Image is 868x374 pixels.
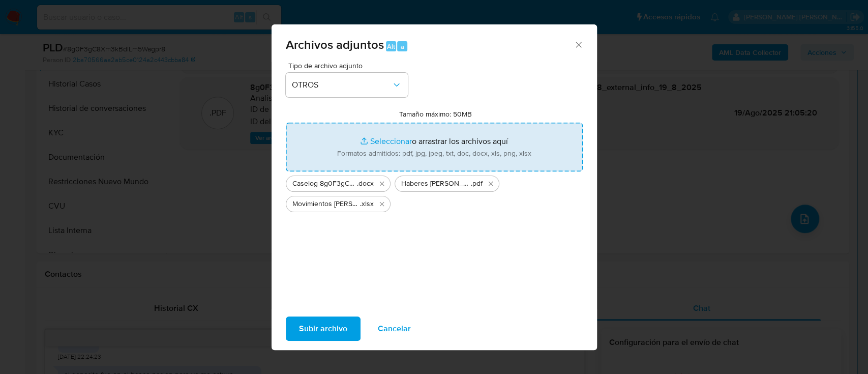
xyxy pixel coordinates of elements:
button: OTROS [286,73,408,97]
button: Cerrar [574,40,583,49]
button: Eliminar Haberes Viviana Perez - User ID 536164309.pdf [485,178,497,190]
label: Tamaño máximo: 50MB [399,109,472,119]
span: .docx [357,179,374,189]
span: Cancelar [378,318,411,340]
span: a [401,42,404,51]
button: Subir archivo [286,317,361,341]
span: Archivos adjuntos [286,36,384,53]
span: Subir archivo [299,318,347,340]
ul: Archivos seleccionados [286,171,583,212]
button: Eliminar Movimientos Viviana Perez - User ID 536164309.xlsx [376,198,388,210]
span: Tipo de archivo adjunto [288,62,410,69]
span: Alt [387,42,395,51]
span: OTROS [292,80,392,90]
span: .xlsx [360,199,374,209]
span: Caselog 8g0F3gC8Xm3kBdlLm5Wagpr8_2025_08_19_20_53_58 [292,179,357,189]
button: Cancelar [365,317,424,341]
span: .pdf [471,179,483,189]
button: Eliminar Caselog 8g0F3gC8Xm3kBdlLm5Wagpr8_2025_08_19_20_53_58.docx [376,178,388,190]
span: Movimientos [PERSON_NAME] - User ID 536164309 [292,199,360,209]
span: Haberes [PERSON_NAME] - User ID 536164309 [401,179,471,189]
